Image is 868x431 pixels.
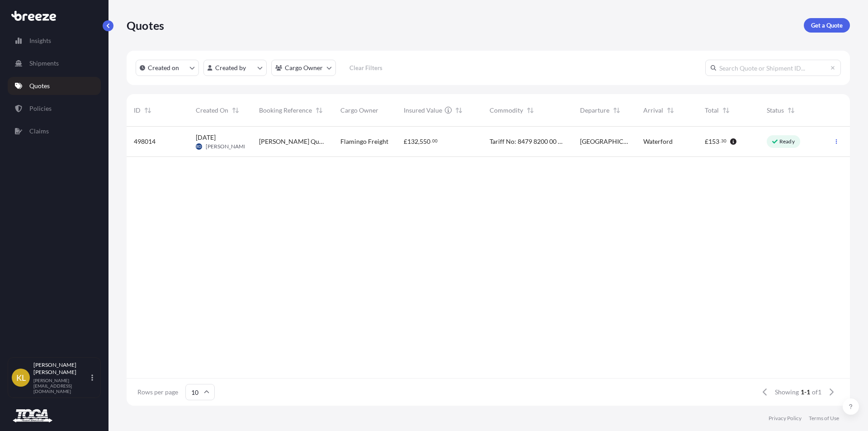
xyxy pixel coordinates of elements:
a: Get a Quote [804,18,850,33]
span: . [720,139,721,142]
span: [DATE] [196,133,216,142]
button: Sort [230,105,241,116]
p: [PERSON_NAME][EMAIL_ADDRESS][DOMAIN_NAME] [33,378,90,394]
button: createdBy Filter options [203,60,267,76]
span: 00 [432,139,438,142]
span: Created On [196,106,228,115]
button: Sort [453,105,464,116]
span: Booking Reference [259,106,312,115]
span: Waterford [643,137,673,146]
p: Insights [29,36,51,45]
span: RD [196,142,201,151]
p: Quotes [127,18,164,33]
p: Clear Filters [349,63,382,72]
button: Sort [786,105,797,116]
span: 30 [721,139,726,142]
span: 550 [420,138,430,145]
span: KL [16,373,26,382]
span: Rows per page [137,388,178,397]
span: 1-1 [801,388,810,397]
span: 132 [407,138,418,145]
p: Created on [148,63,179,72]
p: Claims [29,127,49,136]
span: Departure [580,106,609,115]
span: £ [705,138,708,145]
p: Ready [779,138,795,145]
span: 153 [708,138,719,145]
p: Cargo Owner [285,63,323,72]
button: Sort [525,105,536,116]
span: 498014 [134,137,156,146]
button: cargoOwner Filter options [271,60,336,76]
a: Terms of Use [809,415,839,422]
a: Shipments [8,54,101,72]
span: Flamingo Freight [340,137,388,146]
span: Arrival [643,106,663,115]
a: Quotes [8,77,101,95]
span: ID [134,106,141,115]
p: Quotes [29,81,50,90]
p: Policies [29,104,52,113]
img: organization-logo [11,409,54,423]
a: Policies [8,99,101,118]
span: of 1 [812,388,821,397]
span: Commodity [490,106,523,115]
span: . [431,139,432,142]
a: Insights [8,32,101,50]
input: Search Quote or Shipment ID... [705,60,841,76]
span: Total [705,106,719,115]
p: [PERSON_NAME] [PERSON_NAME] [33,361,90,376]
button: Clear Filters [340,61,391,75]
a: Claims [8,122,101,140]
p: Created by [215,63,246,72]
p: Shipments [29,59,59,68]
span: Tariff No: 8479 8200 00 – Processing Machinery [490,137,566,146]
button: createdOn Filter options [136,60,199,76]
span: [PERSON_NAME] [206,143,249,150]
span: [GEOGRAPHIC_DATA] [580,137,629,146]
a: Privacy Policy [769,415,802,422]
span: £ [404,138,407,145]
button: Sort [665,105,676,116]
span: [PERSON_NAME] Quote [259,137,326,146]
button: Sort [314,105,325,116]
button: Sort [142,105,153,116]
button: Sort [721,105,731,116]
span: , [418,138,420,145]
button: Sort [611,105,622,116]
span: Status [767,106,784,115]
span: Insured Value [404,106,442,115]
p: Get a Quote [811,21,843,30]
span: Cargo Owner [340,106,378,115]
span: Showing [775,388,799,397]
